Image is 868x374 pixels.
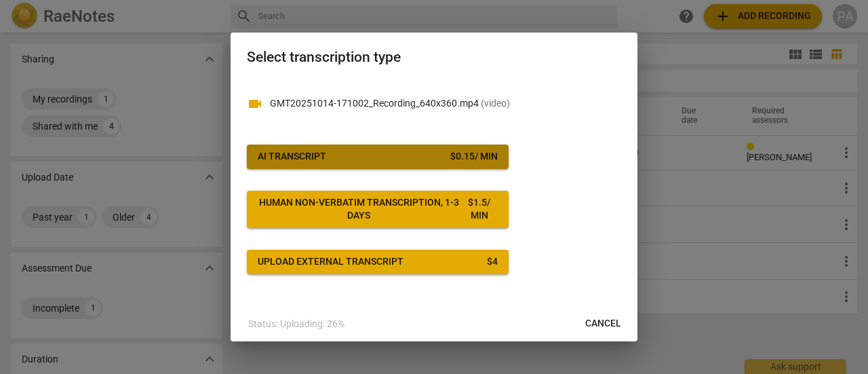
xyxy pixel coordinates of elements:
button: Cancel [574,312,632,336]
button: Human non-verbatim transcription, 1-3 days$1.5/ min [247,191,509,228]
h2: Select transcription type [247,49,621,66]
div: $ 4 [487,255,498,269]
div: Human non-verbatim transcription, 1-3 days [258,196,460,223]
div: $ 0.15 / min [450,150,498,164]
div: AI Transcript [258,150,326,164]
span: ( video ) [481,98,510,109]
div: Upload external transcript [258,255,403,269]
button: AI Transcript$0.15/ min [247,145,509,169]
span: videocam [247,96,263,112]
span: Cancel [585,317,621,331]
button: Upload external transcript$4 [247,250,509,274]
p: Status: Uploading: 26% [248,317,344,331]
div: $ 1.5 / min [460,196,498,223]
p: GMT20251014-171002_Recording_640x360.mp4(video) [270,96,621,111]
